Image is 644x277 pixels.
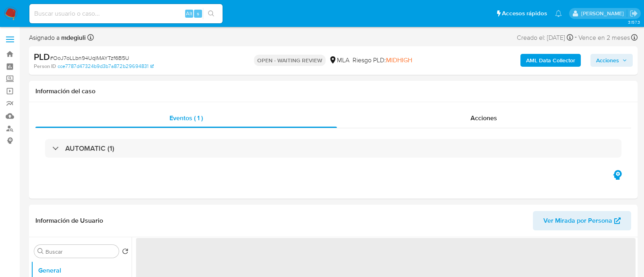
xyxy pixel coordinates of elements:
span: Acciones [596,54,619,67]
span: Alt [186,10,192,17]
button: Buscar [37,248,44,254]
button: Volver al orden por defecto [122,248,128,257]
h3: AUTOMATIC (1) [65,144,114,153]
a: Notificaciones [555,10,562,17]
button: Acciones [590,54,633,67]
span: Vence en 2 meses [578,33,630,42]
div: Creado el: [DATE] [517,32,573,43]
span: Ver Mirada por Persona [543,211,612,230]
input: Buscar usuario o caso... [29,8,223,19]
button: AML Data Collector [520,54,581,67]
span: - [575,32,577,43]
span: s [197,10,199,17]
a: Salir [630,9,638,18]
span: Eventos ( 1 ) [169,113,203,123]
b: PLD [34,50,50,63]
button: search-icon [203,8,219,19]
p: martin.degiuli@mercadolibre.com [581,10,627,17]
input: Buscar [45,248,116,255]
div: AUTOMATIC (1) [45,139,621,158]
b: AML Data Collector [526,54,575,67]
a: cce7787d47324b9d3b7a872b29694831 [58,63,154,70]
div: MLA [329,56,349,65]
h1: Información de Usuario [35,217,103,225]
span: Asignado a [29,33,86,42]
span: Acciones [471,113,497,123]
span: Accesos rápidos [502,9,547,18]
span: # OoJ7oLLbn94UqlMAYTzf6B5U [50,54,129,62]
b: Person ID [34,63,56,70]
span: MIDHIGH [386,55,412,65]
b: mdegiuli [60,33,86,42]
h1: Información del caso [35,87,631,95]
span: Riesgo PLD: [353,56,412,65]
p: OPEN - WAITING REVIEW [254,55,326,66]
button: Ver Mirada por Persona [533,211,631,230]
